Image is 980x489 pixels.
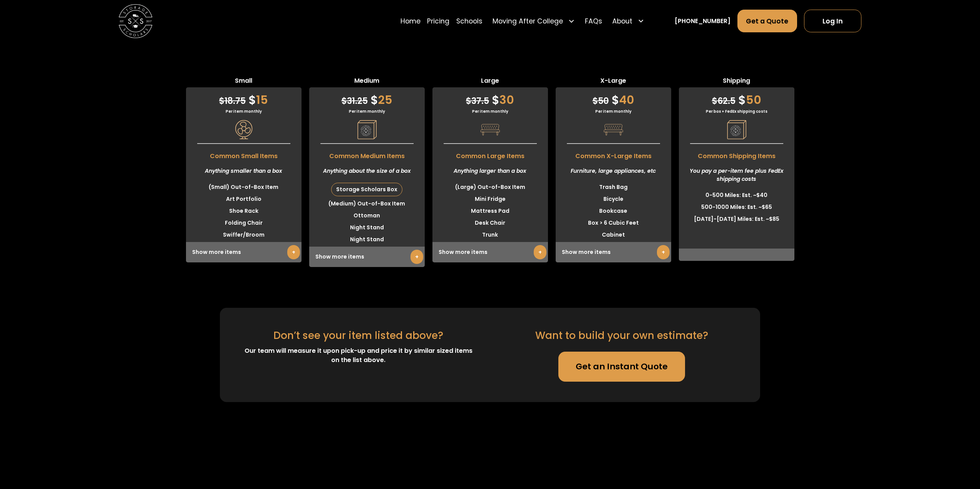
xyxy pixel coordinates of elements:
div: 50 [679,87,794,108]
span: Common Shipping Items [679,148,794,161]
li: Bicycle [556,193,671,205]
span: X-Large [556,76,671,87]
span: Shipping [679,76,794,87]
img: Storage Scholars main logo [119,4,152,38]
li: Art Portfolio [186,193,302,205]
a: [PHONE_NUMBER] [675,17,730,25]
span: 37.5 [466,95,489,107]
div: Anything smaller than a box [186,161,302,181]
span: Common Small Items [186,148,302,161]
li: [DATE]-[DATE] Miles: Est. ~$85 [679,213,794,225]
li: Box > 6 Cubic Feet [556,217,671,229]
a: FAQs [585,9,602,33]
img: Pricing Category Icon [234,120,253,139]
div: 40 [556,87,671,108]
a: Log In [804,10,861,32]
span: Common Large Items [432,148,548,161]
li: Mini Fridge [432,193,548,205]
span: $ [342,95,347,107]
div: Per item monthly [432,108,548,114]
span: $ [466,95,471,107]
li: Ottoman [309,210,425,222]
li: Trunk [432,229,548,241]
a: Get an Instant Quote [558,352,685,382]
li: Cabinet [556,229,671,241]
div: Moving After College [489,9,578,33]
div: Per item monthly [556,108,671,114]
a: Pricing [427,9,449,33]
span: $ [492,92,499,108]
a: + [287,245,300,259]
div: Our team will measure it upon pick-up and price it by similar sized items on the list above. [240,346,477,365]
div: Furniture, large appliances, etc [556,161,671,181]
li: (Large) Out-of-Box Item [432,181,548,193]
span: $ [593,95,598,107]
span: $ [248,92,256,108]
span: $ [712,95,717,107]
span: Common Medium Items [309,148,425,161]
span: $ [611,92,619,108]
div: Moving After College [493,16,563,26]
a: + [657,245,670,259]
div: Per box + FedEx shipping costs [679,108,794,114]
div: About [609,9,648,33]
div: You pay a per-item fee plus FedEx shipping costs [679,161,794,189]
div: Don’t see your item listed above? [273,328,443,343]
span: 50 [593,95,609,107]
li: (Small) Out-of-Box Item [186,181,302,193]
img: Pricing Category Icon [481,120,500,139]
div: Show more items [186,242,302,262]
div: Per item monthly [186,108,302,114]
span: Large [432,76,548,87]
div: Show more items [556,242,671,262]
img: Pricing Category Icon [727,120,746,139]
div: Anything about the size of a box [309,161,425,181]
li: Swiffer/Broom [186,229,302,241]
li: Desk Chair [432,217,548,229]
li: Mattress Pad [432,205,548,217]
li: Shoe Rack [186,205,302,217]
li: Night Stand [309,234,425,245]
div: Anything larger than a box [432,161,548,181]
li: Bookcase [556,205,671,217]
span: Medium [309,76,425,87]
a: Schools [456,9,482,33]
div: Show more items [309,247,425,267]
span: 18.75 [219,95,246,107]
div: About [612,16,632,26]
img: Pricing Category Icon [604,120,623,139]
li: Folding Chair [186,217,302,229]
span: 62.5 [712,95,735,107]
div: Per item monthly [309,108,425,114]
div: Show more items [432,242,548,262]
span: $ [370,92,378,108]
div: 25 [309,87,425,108]
a: Get a Quote [737,10,797,32]
div: Want to build your own estimate? [535,328,708,343]
a: Home [400,9,420,33]
div: 30 [432,87,548,108]
a: + [534,245,546,259]
li: Trash Bag [556,181,671,193]
li: 0-500 Miles: Est. ~$40 [679,189,794,201]
span: $ [738,92,746,108]
span: Common X-Large Items [556,148,671,161]
span: 31.25 [342,95,368,107]
li: Night Stand [309,222,425,234]
span: Small [186,76,302,87]
li: 500-1000 Miles: Est. ~$65 [679,201,794,213]
li: (Medium) Out-of-Box Item [309,198,425,210]
img: Pricing Category Icon [357,120,377,139]
a: + [410,250,423,264]
div: Storage Scholars Box [332,183,402,196]
div: 15 [186,87,302,108]
span: $ [219,95,224,107]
